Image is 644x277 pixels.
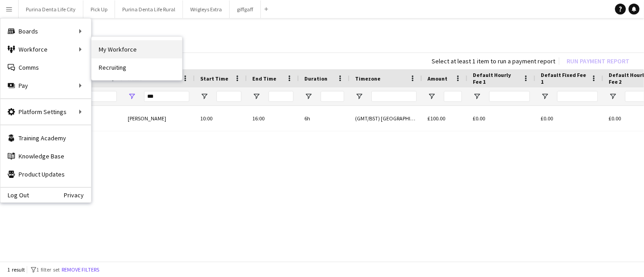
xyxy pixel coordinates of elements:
[304,92,312,100] button: Open Filter Menu
[473,92,481,100] button: Open Filter Menu
[269,91,293,102] input: End Time Filter Input
[299,106,350,131] div: 6h
[247,106,299,131] div: 16:00
[350,106,422,131] div: (GMT/BST) [GEOGRAPHIC_DATA]
[115,0,183,18] button: Purina Denta Life Rural
[0,191,29,199] a: Log Out
[541,92,549,100] button: Open Filter Menu
[252,92,260,100] button: Open Filter Menu
[216,91,241,102] input: Start Time Filter Input
[128,115,166,122] span: [PERSON_NAME]
[0,58,91,76] a: Comms
[0,40,91,58] div: Workforce
[609,92,617,100] button: Open Filter Menu
[195,106,247,131] div: 10:00
[557,91,598,102] input: Default Fixed Fee 1 Filter Input
[428,115,445,122] span: £100.00
[144,91,189,102] input: Name Filter Input
[68,106,122,131] div: 17
[489,91,530,102] input: Default Hourly Fee 1 Filter Input
[304,75,327,82] span: Duration
[0,103,91,121] div: Platform Settings
[90,91,117,102] input: Workforce ID Filter Input
[230,0,261,18] button: giffgaff
[19,0,83,18] button: Purina Denta Life City
[535,106,603,131] div: £0.00
[0,165,91,183] a: Product Updates
[183,0,230,18] button: Wrigleys Extra
[36,266,60,273] span: 1 filter set
[0,22,91,40] div: Boards
[355,92,363,100] button: Open Filter Menu
[60,265,101,275] button: Remove filters
[252,75,276,82] span: End Time
[91,58,182,76] a: Recruiting
[200,92,208,100] button: Open Filter Menu
[128,92,136,100] button: Open Filter Menu
[83,0,115,18] button: Pick Up
[444,91,462,102] input: Amount Filter Input
[91,40,182,58] a: My Workforce
[200,75,228,82] span: Start Time
[432,57,555,65] div: Select at least 1 item to run a payment report
[371,91,417,102] input: Timezone Filter Input
[355,75,380,82] span: Timezone
[541,72,587,85] span: Default Fixed Fee 1
[473,72,519,85] span: Default Hourly Fee 1
[0,147,91,165] a: Knowledge Base
[0,76,91,95] div: Pay
[64,191,91,199] a: Privacy
[467,106,535,131] div: £0.00
[428,92,436,100] button: Open Filter Menu
[428,75,447,82] span: Amount
[0,129,91,147] a: Training Academy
